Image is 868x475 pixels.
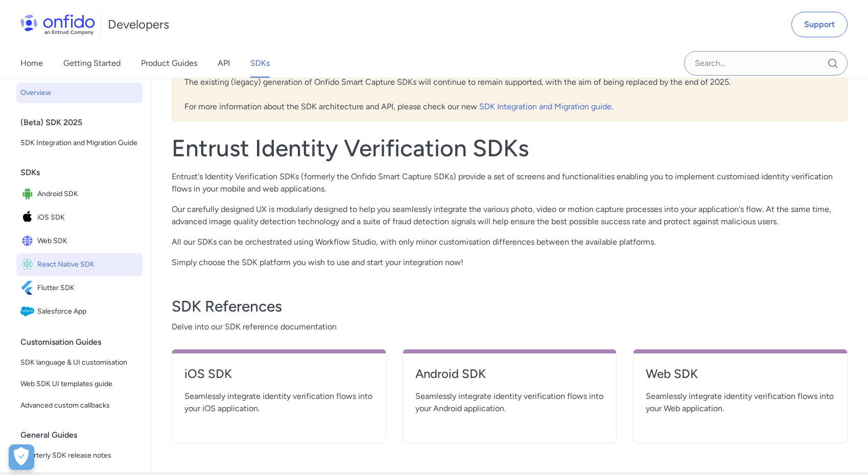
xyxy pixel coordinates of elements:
[63,49,121,78] a: Getting Started
[20,210,37,225] img: IconiOS SDK
[20,257,37,272] img: IconReact Native SDK
[172,203,848,228] p: Our carefully designed UX is modularly designed to help you seamlessly integrate the various phot...
[37,281,138,295] span: Flutter SDK
[172,321,848,333] span: Delve into our SDK reference documentation
[20,357,138,369] span: SDK language & UI customisation
[791,12,848,37] a: Support
[646,390,835,415] span: Seamlessly integrate identity verification flows into your Web application.
[9,444,34,470] button: Open Preferences
[16,253,143,276] a: IconReact Native SDKReact Native SDK
[172,134,848,162] h1: Entrust Identity Verification SDKs
[172,296,848,317] h3: SDK References
[16,374,143,394] a: Web SDK UI templates guide
[20,234,37,248] img: IconWeb SDK
[20,378,138,390] span: Web SDK UI templates guide
[172,256,848,269] p: Simply choose the SDK platform you wish to use and start your integration now!
[20,304,37,319] img: IconSalesforce App
[16,83,143,103] a: Overview
[184,390,373,415] span: Seamlessly integrate identity verification flows into your iOS application.
[37,187,138,201] span: Android SDK
[20,332,147,352] div: Customisation Guides
[20,137,138,149] span: SDK Integration and Migration Guide
[9,444,34,470] div: Cookie Preferences
[172,171,848,195] p: Entrust's Identity Verification SDKs (formerly the Onfido Smart Capture SDKs) provide a set of sc...
[20,87,138,99] span: Overview
[16,352,143,373] a: SDK language & UI customisation
[172,236,848,248] p: All our SDKs can be orchestrated using Workflow Studio, with only minor customisation differences...
[646,366,835,390] a: Web SDK
[20,187,37,201] img: IconAndroid SDK
[108,16,169,33] h1: Developers
[20,425,147,445] div: General Guides
[37,210,138,225] span: iOS SDK
[20,14,95,35] img: Onfido Logo
[16,183,143,205] a: IconAndroid SDKAndroid SDK
[141,49,197,78] a: Product Guides
[415,390,604,415] span: Seamlessly integrate identity verification flows into your Android application.
[16,445,143,466] a: Quarterly SDK release notes
[37,304,138,319] span: Salesforce App
[479,102,612,111] a: SDK Integration and Migration guide
[415,366,604,390] a: Android SDK
[16,230,143,252] a: IconWeb SDKWeb SDK
[20,399,138,412] span: Advanced custom callbacks
[218,49,230,78] a: API
[16,133,143,153] a: SDK Integration and Migration Guide
[37,257,138,272] span: React Native SDK
[16,277,143,299] a: IconFlutter SDKFlutter SDK
[20,449,138,462] span: Quarterly SDK release notes
[16,300,143,323] a: IconSalesforce AppSalesforce App
[16,395,143,416] a: Advanced custom callbacks
[16,206,143,229] a: IconiOS SDKiOS SDK
[20,162,147,183] div: SDKs
[184,366,373,382] h4: iOS SDK
[20,281,37,295] img: IconFlutter SDK
[37,234,138,248] span: Web SDK
[646,366,835,382] h4: Web SDK
[20,112,147,133] div: (Beta) SDK 2025
[415,366,604,382] h4: Android SDK
[20,49,43,78] a: Home
[250,49,270,78] a: SDKs
[684,51,848,76] input: Onfido search input field
[184,366,373,390] a: iOS SDK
